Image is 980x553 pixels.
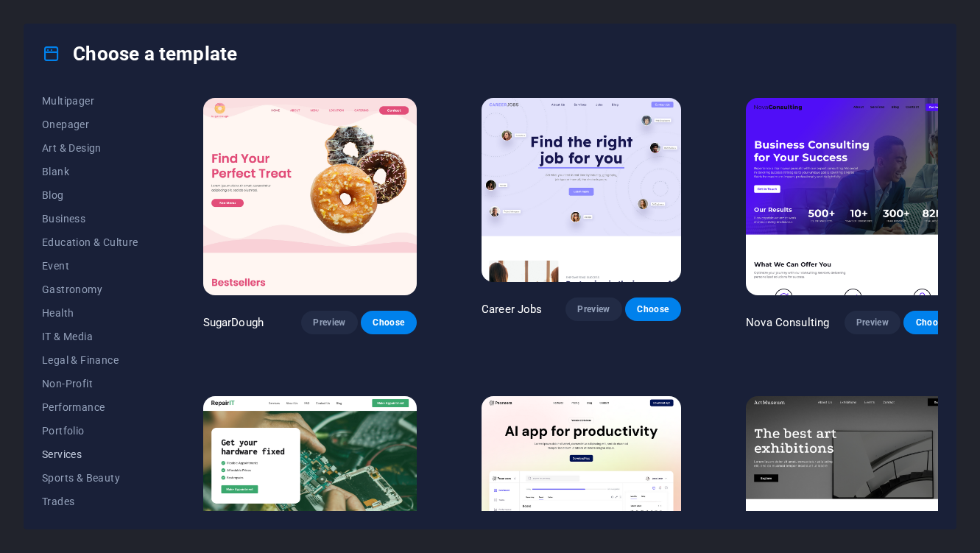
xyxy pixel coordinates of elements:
p: Nova Consulting [746,315,829,330]
span: Choose [373,317,405,328]
span: Preview [313,317,345,328]
span: Choose [915,317,948,328]
button: Preview [565,297,621,321]
button: Choose [361,311,417,334]
span: Onepager [42,119,138,130]
span: Preview [577,303,610,315]
span: Gastronomy [42,283,138,295]
button: Portfolio [42,419,138,443]
button: Sports & Beauty [42,466,138,490]
button: Education & Culture [42,230,138,254]
button: Blog [42,183,138,207]
img: Nova Consulting [746,98,959,295]
button: Trades [42,490,138,513]
button: Choose [903,311,959,334]
span: Blog [42,189,138,201]
img: Career Jobs [482,98,681,282]
button: Health [42,301,138,325]
button: Preview [845,311,900,334]
p: SugarDough [203,315,264,330]
img: SugarDough [203,98,417,295]
span: Legal & Finance [42,354,138,366]
button: Gastronomy [42,278,138,301]
button: IT & Media [42,325,138,348]
span: Non-Profit [42,378,138,390]
button: Non-Profit [42,372,138,395]
span: Performance [42,401,138,413]
span: Services [42,448,138,460]
span: Business [42,213,138,225]
button: Business [42,207,138,230]
span: Art & Design [42,142,138,154]
span: Event [42,260,138,272]
span: Choose [637,303,669,315]
button: Preview [301,311,357,334]
span: Preview [856,317,889,328]
span: Education & Culture [42,236,138,248]
button: Art & Design [42,136,138,160]
button: Performance [42,395,138,419]
span: Sports & Beauty [42,472,138,484]
button: Onepager [42,113,138,136]
span: Multipager [42,95,138,107]
h4: Choose a template [42,42,237,66]
span: Health [42,307,138,319]
button: Choose [625,297,681,321]
button: Multipager [42,89,138,113]
span: Blank [42,166,138,177]
span: Portfolio [42,425,138,437]
span: IT & Media [42,331,138,342]
span: Trades [42,496,138,507]
button: Legal & Finance [42,348,138,372]
button: Event [42,254,138,278]
button: Services [42,443,138,466]
button: Blank [42,160,138,183]
p: Career Jobs [482,302,543,317]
